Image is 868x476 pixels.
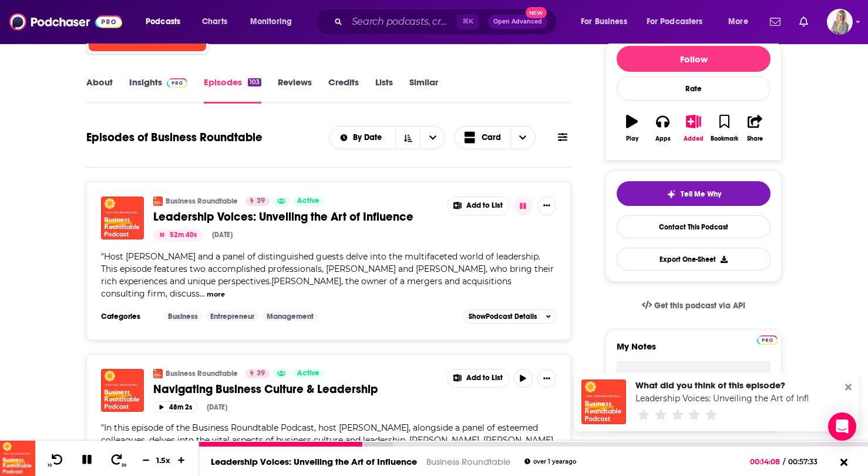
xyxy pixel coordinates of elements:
a: Contact This Podcast [617,215,771,238]
span: / [783,457,785,466]
button: 52m 40s [153,229,203,241]
button: Follow [617,46,771,72]
button: Apps [647,107,678,149]
span: Card [482,134,501,142]
span: ⌘ K [457,14,479,29]
button: more [207,289,225,299]
img: Podchaser Pro [757,335,778,345]
span: More [728,14,748,30]
label: My Notes [617,341,771,361]
span: 00:14:08 [750,457,783,466]
span: 00:57:33 [785,457,829,466]
a: Entrepreneur [206,312,259,321]
a: Credits [328,76,359,104]
span: Open Advanced [493,19,542,25]
a: Navigating Business Culture & Leadership [101,369,144,412]
a: Active [292,197,324,206]
span: 30 [122,463,126,468]
span: Monitoring [250,14,292,30]
span: In this episode of the Business Roundtable Podcast, host [PERSON_NAME], alongside a panel of este... [101,422,555,470]
img: Podchaser - Follow, Share and Rate Podcasts [9,11,122,33]
span: Charts [202,14,227,30]
a: Pro website [757,334,778,345]
span: Host [PERSON_NAME] and a panel of distinguished guests delve into the multifaceted world of leade... [101,251,554,299]
button: open menu [329,134,396,142]
span: For Podcasters [647,14,703,30]
a: Reviews [278,76,312,104]
button: Show More Button [537,369,556,388]
a: 39 [245,369,270,378]
button: Added [678,107,709,149]
div: 1.5 x [154,455,174,465]
span: 10 [48,463,52,468]
a: Similar [409,76,438,104]
span: Get this podcast via API [654,301,745,311]
button: Show More Button [537,197,556,215]
div: What did you think of this episode? [635,380,808,391]
span: 39 [257,368,265,380]
div: Share [747,135,763,142]
span: Leadership Voices: Unveiling the Art of Influence [153,209,413,224]
a: Show notifications dropdown [765,12,785,32]
button: Show More Button [448,370,509,387]
a: 39 [245,197,270,206]
div: [DATE] [212,231,233,239]
button: open menu [573,12,642,31]
a: InsightsPodchaser Pro [129,76,187,104]
button: Export One-Sheet [617,248,771,271]
span: Podcasts [146,14,180,30]
span: Logged in as ShelbySledge [827,9,853,35]
button: open menu [720,12,763,31]
img: Leadership Voices: Unveiling the Art of Influence [581,380,626,424]
a: Show notifications dropdown [795,12,813,32]
a: Business Roundtable [426,456,510,467]
button: Bookmark [709,107,739,149]
button: Show profile menu [827,9,853,35]
div: Play [626,135,638,142]
a: Business Roundtable [166,369,238,378]
img: User Profile [827,9,853,35]
div: [DATE] [207,403,227,411]
button: 30 [106,453,129,468]
button: 10 [45,453,68,468]
div: Added [684,135,704,142]
button: Share [740,107,771,149]
button: 48m 2s [153,401,197,412]
a: Business [163,312,203,321]
button: Show More Button [448,197,509,215]
div: over 1 year ago [524,458,576,465]
a: Navigating Business Culture & Leadership [153,382,439,397]
a: Management [262,312,318,321]
img: Business Roundtable [153,197,163,206]
button: open menu [137,12,196,31]
img: Podchaser Pro [167,78,187,88]
span: Show Podcast Details [469,312,537,321]
img: Business Roundtable [153,369,163,378]
button: Choose View [455,126,536,149]
span: Add to List [466,374,503,382]
span: 39 [257,195,265,207]
button: tell me why sparkleTell Me Why [617,181,771,206]
h1: Episodes of Business Roundtable [86,130,263,145]
a: Active [292,369,324,378]
div: Search podcasts, credits, & more... [326,8,568,35]
span: ... [200,288,205,299]
a: Leadership Voices: Unveiling the Art of Influence [211,456,417,467]
span: New [526,7,547,18]
a: Get this podcast via API [633,291,755,320]
button: Sort Direction [395,127,420,149]
span: For Business [581,14,627,30]
a: Charts [194,12,234,31]
h3: Categories [101,312,154,321]
a: Episodes103 [204,76,261,104]
div: Apps [655,135,671,142]
div: 103 [248,78,261,86]
button: open menu [639,12,720,31]
span: Add to List [466,201,503,210]
a: Business Roundtable [166,197,238,206]
div: Bookmark [711,135,738,142]
span: By Date [353,134,386,142]
img: Leadership Voices: Unveiling the Art of Influence [101,197,144,239]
